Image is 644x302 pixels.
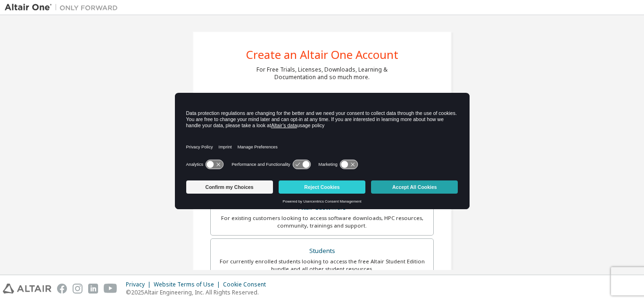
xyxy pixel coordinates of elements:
img: altair_logo.svg [3,284,51,294]
div: Cookie Consent [223,281,272,288]
div: For currently enrolled students looking to access the free Altair Student Edition bundle and all ... [216,258,428,273]
img: linkedin.svg [88,284,98,294]
div: Students [216,245,428,258]
div: Create an Altair One Account [246,49,398,60]
div: For existing customers looking to access software downloads, HPC resources, community, trainings ... [216,214,428,229]
img: facebook.svg [57,284,67,294]
p: © 2025 Altair Engineering, Inc. All Rights Reserved. [126,288,272,296]
img: youtube.svg [104,284,117,294]
div: Website Terms of Use [154,281,223,288]
div: For Free Trials, Licenses, Downloads, Learning & Documentation and so much more. [256,66,388,81]
div: Privacy [126,281,154,288]
img: instagram.svg [73,284,83,294]
img: Altair One [5,3,123,12]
